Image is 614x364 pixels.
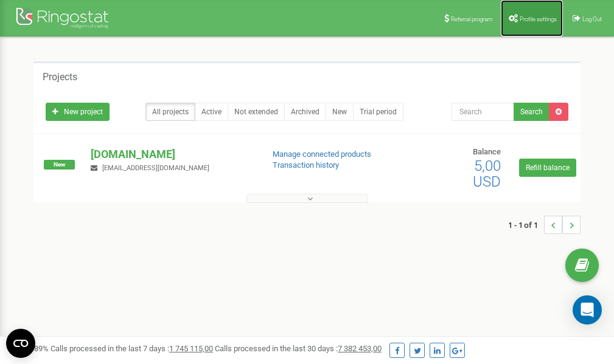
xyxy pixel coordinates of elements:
[514,103,549,121] button: Search
[6,329,35,358] button: Open CMP widget
[284,103,326,121] a: Archived
[473,147,501,156] span: Balance
[228,103,285,121] a: Not extended
[169,344,213,353] u: 1 745 115,00
[338,344,382,353] u: 7 382 453,00
[51,344,213,353] span: Calls processed in the last 7 days :
[102,164,209,172] span: [EMAIL_ADDRESS][DOMAIN_NAME]
[519,159,576,177] a: Refill balance
[43,72,77,83] h5: Projects
[573,295,602,325] div: Open Intercom Messenger
[582,16,602,22] span: Log Out
[473,157,501,190] span: 5,00 USD
[46,103,110,121] a: New project
[520,16,557,22] span: Profile settings
[273,149,371,159] a: Manage connected products
[508,216,544,234] span: 1 - 1 of 1
[452,103,514,121] input: Search
[326,103,354,121] a: New
[195,103,228,121] a: Active
[508,204,581,246] nav: ...
[91,146,253,162] p: [DOMAIN_NAME]
[273,160,339,170] a: Transaction history
[353,103,403,121] a: Trial period
[44,160,75,170] span: New
[215,344,382,353] span: Calls processed in the last 30 days :
[145,103,195,121] a: All projects
[451,16,493,22] span: Referral program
